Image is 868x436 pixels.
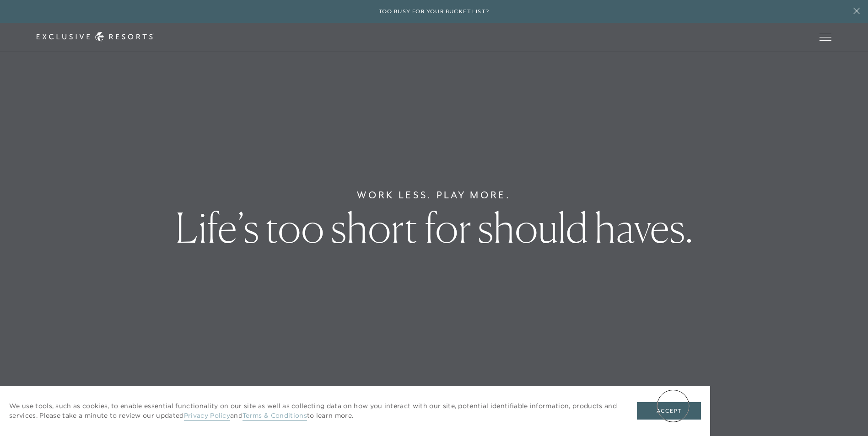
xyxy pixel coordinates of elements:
[637,402,701,420] button: Accept
[379,7,490,16] h6: Too busy for your bucket list?
[184,411,230,421] a: Privacy Policy
[357,188,511,202] h6: Work Less. Play More.
[175,207,693,248] h1: Life’s too short for should haves.
[819,34,831,40] button: Open navigation
[243,411,307,421] a: Terms & Conditions
[9,401,619,420] p: We use tools, such as cookies, to enable essential functionality on our site as well as collectin...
